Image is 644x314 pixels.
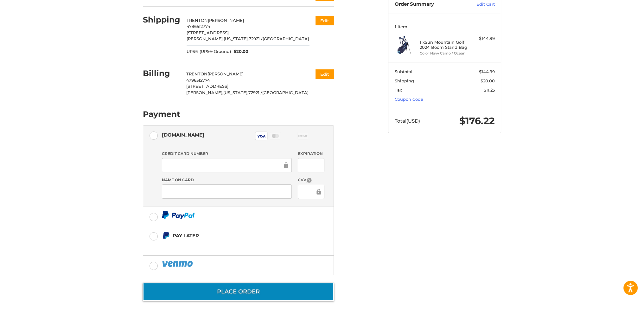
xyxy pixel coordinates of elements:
[162,151,292,157] label: Credit Card Number
[173,230,294,241] div: Pay Later
[420,40,468,50] h4: 1 x Sun Mountain Golf 2024 Boom Stand Bag
[395,24,495,29] h3: 1 Item
[316,16,334,25] button: Edit
[187,48,231,55] span: UPS® (UPS® Ground)
[395,87,402,93] span: Tax
[186,90,223,95] span: [PERSON_NAME],
[249,36,263,41] span: 72921 /
[208,18,244,23] span: [PERSON_NAME]
[186,84,228,89] span: [STREET_ADDRESS]
[162,260,194,268] img: PayPal icon
[162,130,204,140] div: [DOMAIN_NAME]
[162,232,170,240] img: Pay Later icon
[143,283,334,301] button: Place Order
[231,48,249,55] span: $20.00
[420,51,468,56] li: Color Navy Camo / Ocean
[223,90,248,95] span: [US_STATE],
[162,177,292,183] label: Name on Card
[479,69,495,74] span: $144.99
[484,87,495,93] span: $11.23
[162,242,294,248] iframe: PayPal Message 1
[186,78,210,83] span: 4796512774
[162,211,195,219] img: PayPal icon
[395,118,420,124] span: Total (USD)
[395,97,423,102] a: Coupon Code
[463,1,495,8] a: Edit Cart
[187,24,210,29] span: 4796512774
[143,109,180,119] h2: Payment
[262,90,309,95] span: [GEOGRAPHIC_DATA]
[263,36,309,41] span: [GEOGRAPHIC_DATA]
[143,15,180,25] h2: Shipping
[470,35,495,42] div: $144.99
[395,1,463,8] h3: Order Summary
[224,36,249,41] span: [US_STATE],
[298,151,324,157] label: Expiration
[186,71,207,76] span: TRENTON
[187,36,224,41] span: [PERSON_NAME],
[316,69,334,79] button: Edit
[592,297,644,314] iframe: Google Customer Reviews
[143,68,180,78] h2: Billing
[459,115,495,127] span: $176.22
[187,18,208,23] span: TRENTON
[248,90,262,95] span: 72921 /
[207,71,244,76] span: [PERSON_NAME]
[481,78,495,83] span: $20.00
[187,30,229,35] span: [STREET_ADDRESS]
[395,69,412,74] span: Subtotal
[395,78,414,83] span: Shipping
[298,177,324,183] label: CVV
